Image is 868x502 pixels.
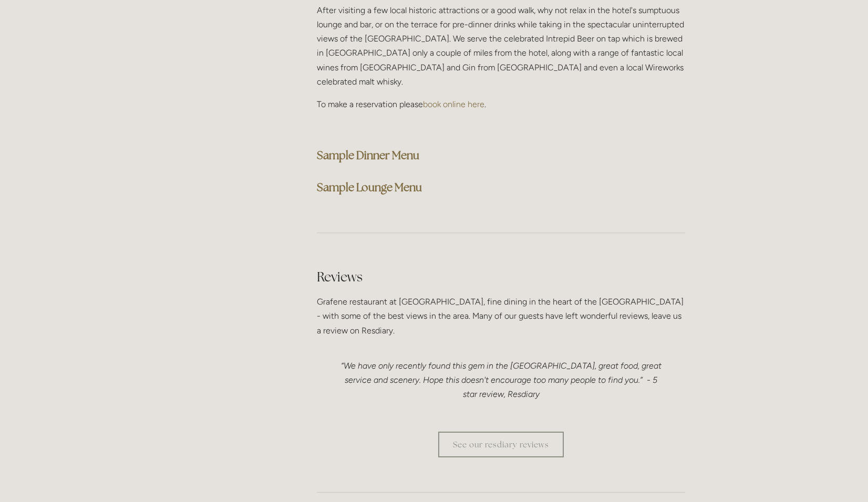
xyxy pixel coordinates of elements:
[317,3,685,89] p: After visiting a few local historic attractions or a good walk, why not relax in the hotel's sump...
[317,148,419,162] a: Sample Dinner Menu
[317,295,685,338] p: Grafene restaurant at [GEOGRAPHIC_DATA], fine dining in the heart of the [GEOGRAPHIC_DATA] - with...
[438,432,564,457] a: See our resdiary reviews
[423,99,484,109] a: book online here
[317,268,685,286] h2: Reviews
[317,97,685,111] p: To make a reservation please .
[338,359,664,402] p: “We have only recently found this gem in the [GEOGRAPHIC_DATA], great food, great service and sce...
[317,180,422,194] a: Sample Lounge Menu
